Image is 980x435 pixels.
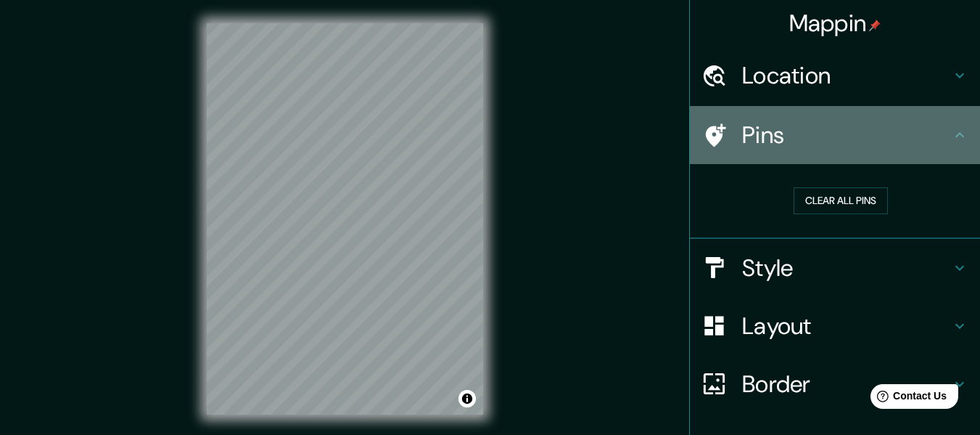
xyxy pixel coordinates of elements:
[207,23,483,415] canvas: Map
[690,106,980,164] div: Pins
[690,239,980,297] div: Style
[789,9,881,38] h4: Mappin
[690,46,980,105] div: Location
[869,20,881,31] img: pin-icon.png
[690,355,980,413] div: Border
[742,253,951,282] h4: Style
[742,61,951,90] h4: Location
[851,378,964,419] iframe: Help widget launcher
[742,370,951,399] h4: Border
[742,121,951,150] h4: Pins
[794,187,888,214] button: Clear all pins
[458,390,476,407] button: Toggle attribution
[742,312,951,341] h4: Layout
[690,297,980,355] div: Layout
